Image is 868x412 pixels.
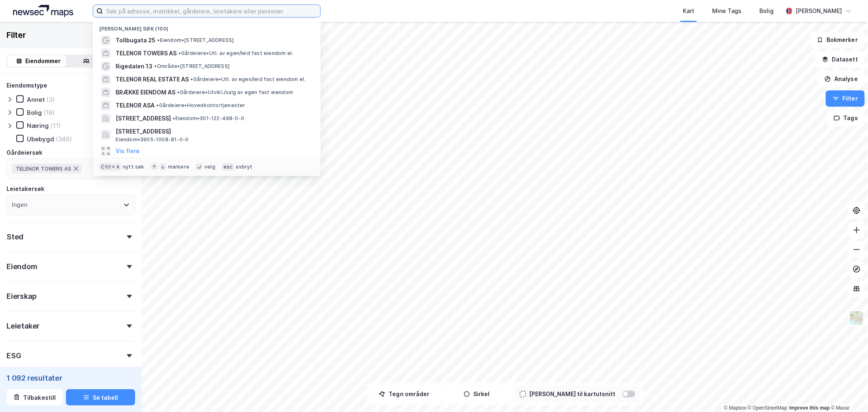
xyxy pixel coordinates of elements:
[116,136,188,143] span: Eiendom • 3905-1008-81-0-0
[849,310,864,326] img: Z
[116,35,155,45] span: Tollbugata 25
[7,291,36,301] div: Eierskap
[116,114,171,123] span: [STREET_ADDRESS]
[66,389,135,405] button: Se tabell
[529,389,616,399] div: [PERSON_NAME] til kartutsnitt
[190,76,305,83] span: Gårdeiere • Utl. av egen/leid fast eiendom el.
[7,321,39,331] div: Leietaker
[116,48,177,58] span: TELENOR TOWERS AS
[116,101,155,110] span: TELENOR ASA
[16,165,71,172] span: TELENOR TOWERS AS
[27,122,49,129] div: Næring
[818,71,865,87] button: Analyse
[168,164,189,170] div: markere
[154,63,157,69] span: •
[103,5,320,17] input: Søk på adresse, matrikkel, gårdeiere, leietakere eller personer
[116,127,311,136] span: [STREET_ADDRESS]
[7,351,21,361] div: ESG
[204,164,215,170] div: velg
[222,163,234,171] div: esc
[13,5,73,17] img: logo.a4113a55bc3d86da70a041830d287a7e.svg
[116,75,189,84] span: TELENOR REAL ESTATE AS
[724,405,746,411] a: Mapbox
[712,6,741,16] div: Mine Tags
[27,135,54,143] div: Ubebygd
[46,96,55,103] div: (3)
[99,163,121,171] div: Ctrl + k
[116,88,175,97] span: BRÆKKE EIENDOM AS
[27,96,45,103] div: Annet
[442,386,512,402] button: Sirkel
[154,63,230,70] span: Område • [STREET_ADDRESS]
[173,115,175,121] span: •
[12,200,27,210] div: Ingen
[7,81,47,90] div: Eiendomstype
[157,37,160,43] span: •
[815,51,865,68] button: Datasett
[7,373,135,383] div: 1 092 resultater
[683,6,694,16] div: Kart
[759,6,774,16] div: Bolig
[44,109,55,116] div: (18)
[27,109,42,116] div: Bolig
[116,146,140,156] button: Vis flere
[156,102,245,109] span: Gårdeiere • Hovedkontortjenester
[748,405,787,411] a: OpenStreetMap
[7,184,44,194] div: Leietakersøk
[827,373,868,412] div: Kontrollprogram for chat
[796,6,842,16] div: [PERSON_NAME]
[178,50,293,57] span: Gårdeiere • Utl. av egen/leid fast eiendom el.
[178,50,181,56] span: •
[123,164,144,170] div: nytt søk
[7,232,24,242] div: Sted
[157,37,234,44] span: Eiendom • [STREET_ADDRESS]
[56,135,72,143] div: (346)
[116,61,153,71] span: Rigedalen 13
[810,32,865,48] button: Bokmerker
[26,56,61,66] div: Eiendommer
[173,115,244,122] span: Eiendom • 301-122-498-0-0
[7,148,42,158] div: Gårdeiersøk
[93,19,321,34] div: [PERSON_NAME] søk (100)
[177,89,293,96] span: Gårdeiere • Utvikl./salg av egen fast eiendom
[156,102,159,108] span: •
[827,110,865,126] button: Tags
[826,90,865,107] button: Filter
[177,89,179,95] span: •
[827,373,868,412] iframe: Chat Widget
[7,262,37,272] div: Eiendom
[370,386,439,402] button: Tegn områder
[7,389,63,405] button: Tilbakestill
[236,164,252,170] div: avbryt
[50,122,61,129] div: (11)
[190,76,193,82] span: •
[789,405,830,411] a: Improve this map
[7,28,26,42] div: Filter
